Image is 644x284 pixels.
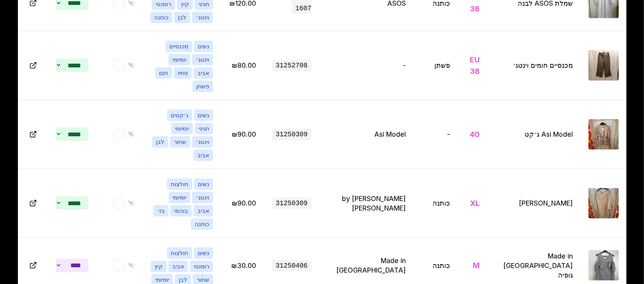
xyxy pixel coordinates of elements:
[167,247,192,259] span: חולצות
[588,250,619,281] img: Made in Italy גופיה
[174,12,190,23] span: לבן
[192,192,213,203] span: וינטג׳
[25,127,41,142] button: Open in new tab
[272,60,312,71] span: 31252708
[232,61,256,69] span: ערוך מחיר
[487,100,580,169] td: Asi Model ג׳קט
[170,205,192,217] span: בוהמי
[155,67,172,79] span: חום
[194,205,213,217] span: אביב
[192,12,213,23] span: וינטג׳
[25,58,41,73] button: Open in new tab
[150,12,172,23] span: כותנה
[167,110,192,121] span: ג׳קטים
[165,41,192,52] span: מכנסיים
[25,258,41,273] button: Open in new tab
[170,136,190,148] span: שחור
[194,150,213,161] span: אביב
[319,100,413,169] td: Asi Model
[487,31,580,100] td: מכנסיים חומים וינטג׳
[194,67,213,79] span: אביב
[194,41,213,52] span: נשים
[319,31,413,100] td: -
[413,100,458,169] td: -
[458,169,487,238] td: XL
[194,110,213,121] span: נשים
[190,261,213,272] span: רומנטי
[192,136,213,148] span: וינטג׳
[588,50,619,81] img: מכנסיים חומים וינטג׳
[191,219,213,230] span: כותנה
[232,199,256,207] span: ערוך מחיר
[167,179,192,190] span: חולצות
[195,123,213,134] span: חגיגי
[272,260,312,271] span: 31250406
[153,205,169,217] span: בז׳
[413,31,458,100] td: פשתן
[151,261,167,272] span: קיץ
[169,54,190,65] span: יומיומי
[232,130,256,138] span: ערוך מחיר
[588,119,619,150] img: Asi Model ג׳קט
[192,54,213,65] span: וינטג׳
[174,67,192,79] span: סתיו
[588,188,619,219] img: Elisabeth Tunic
[194,179,213,190] span: נשים
[171,123,193,134] span: יומיומי
[194,247,213,259] span: נשים
[169,192,190,203] span: יומיומי
[413,169,458,238] td: כותנה
[458,100,487,169] td: 40
[152,136,168,148] span: לבן
[192,81,213,92] span: פשתן
[272,129,312,140] span: 31250309
[169,261,188,272] span: אביב
[25,196,41,211] button: Open in new tab
[458,31,487,100] td: EU 38
[319,169,413,238] td: [PERSON_NAME] by [PERSON_NAME]
[231,262,256,270] span: ערוך מחיר
[272,198,312,209] span: 31250309
[487,169,580,238] td: [PERSON_NAME]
